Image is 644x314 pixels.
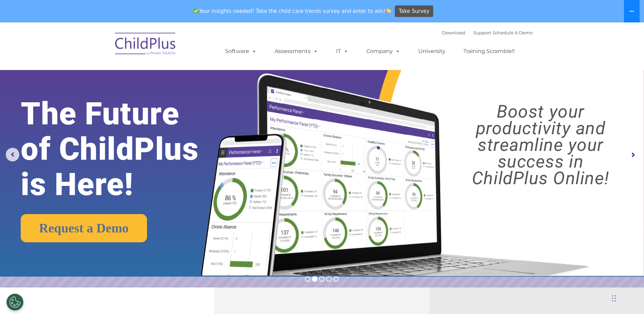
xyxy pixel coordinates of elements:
button: Cookies Settings [6,294,23,311]
img: 👏 [386,8,391,13]
a: Schedule A Demo [493,30,533,35]
span: Take Survey [399,5,429,17]
a: Software [218,45,263,58]
a: Company [360,45,407,58]
a: Request a Demo [21,214,147,242]
rs-layer: The Future of ChildPlus is Here! [21,96,226,202]
a: Training Scramble!! [457,45,521,58]
img: ✅ [194,8,199,13]
span: Phone number [94,73,123,78]
a: Take Survey [395,5,433,17]
a: University [411,45,452,58]
a: Download [442,30,465,35]
img: ChildPlus by Procare Solutions [112,28,180,62]
a: IT [329,45,355,58]
div: Drag [612,288,616,309]
font: | [442,30,533,35]
rs-layer: Boost your productivity and streamline your success in ChildPlus Online! [445,103,636,187]
a: Support [473,30,491,35]
span: Last name [94,45,115,50]
span: Your insights needed! Take the child care trends survey and enter to win! [191,4,394,18]
iframe: Chat Widget [533,241,644,314]
a: Assessments [268,45,325,58]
